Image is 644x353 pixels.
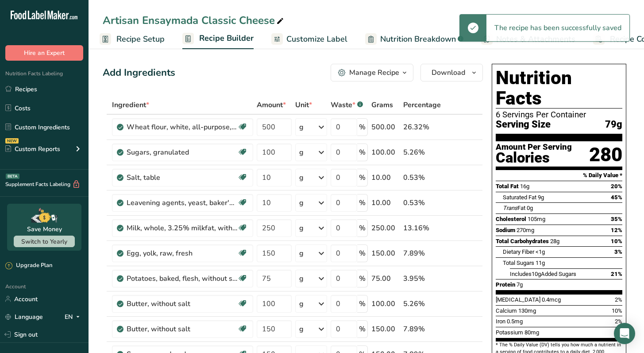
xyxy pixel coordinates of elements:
div: Open Intercom Messenger [614,323,635,344]
div: g [299,223,304,233]
span: Nutrition Breakdown [380,33,456,45]
div: Leavening agents, yeast, baker's, active dry [127,198,237,208]
button: Hire an Expert [5,45,83,61]
span: 80mg [524,329,539,336]
div: Sugars, granulated [127,147,237,158]
span: 11g [536,260,545,266]
div: g [299,147,304,158]
span: Download [432,67,465,78]
span: Fat [503,205,525,211]
div: g [299,324,304,334]
span: Switch to Yearly [21,237,67,246]
div: 100.00 [371,299,400,309]
div: g [299,299,304,309]
span: Total Sugars [503,260,534,266]
span: 20% [611,183,622,190]
span: Saturated Fat [503,194,536,201]
div: NEW [5,138,19,144]
span: 10g [532,271,541,277]
span: Recipe Setup [116,33,165,45]
div: Amount Per Serving [496,143,572,151]
a: Customize Label [271,29,347,49]
div: Egg, yolk, raw, fresh [127,248,237,259]
div: 150.00 [371,324,400,334]
div: 7.89% [403,248,441,259]
i: Trans [503,205,517,211]
span: 45% [611,194,622,201]
div: Calories [496,151,572,164]
span: Cholesterol [496,216,526,222]
span: 9g [538,194,544,201]
div: 5.26% [403,147,441,158]
div: Upgrade Plan [5,261,52,270]
div: g [299,172,304,183]
button: Download [420,64,483,81]
div: 5.26% [403,299,441,309]
div: 75.00 [371,273,400,284]
a: Recipe Builder [182,28,254,50]
div: Milk, whole, 3.25% milkfat, without added vitamin A and [MEDICAL_DATA] [127,223,237,233]
span: Sodium [496,227,515,233]
span: 270mg [517,227,534,233]
span: 0.4mcg [542,296,561,303]
div: 100.00 [371,147,400,158]
section: % Daily Value * [496,170,622,181]
span: <1g [536,248,545,255]
span: 12% [611,227,622,233]
div: g [299,198,304,208]
div: 500.00 [371,122,400,132]
div: 150.00 [371,248,400,259]
button: Manage Recipe [331,64,413,81]
span: Dietary Fiber [503,248,534,255]
div: Artisan Ensaymada Classic Cheese [103,12,285,28]
div: Butter, without salt [127,299,237,309]
div: 3.95% [403,273,441,284]
span: Serving Size [496,119,551,130]
span: Protein [496,281,515,288]
span: 10% [612,307,622,314]
span: Includes Added Sugars [510,271,576,277]
span: 79g [605,119,622,130]
div: Save Money [27,225,62,234]
span: 16g [520,183,529,190]
span: Calcium [496,307,517,314]
span: Iron [496,318,505,325]
div: 250.00 [371,223,400,233]
div: g [299,248,304,259]
span: Percentage [403,100,441,110]
span: Potassium [496,329,523,336]
div: 0.53% [403,172,441,183]
div: 13.16% [403,223,441,233]
span: Amount [257,100,286,110]
span: 105mg [528,216,545,222]
span: 28g [550,238,559,244]
span: 130mg [518,307,536,314]
span: Total Fat [496,183,519,190]
span: [MEDICAL_DATA] [496,296,540,303]
div: 10.00 [371,172,400,183]
div: Add Ingredients [103,66,175,80]
div: Waste [331,100,363,110]
div: 0.53% [403,198,441,208]
span: Grams [371,100,393,110]
div: Custom Reports [5,144,60,154]
div: 10.00 [371,198,400,208]
div: BETA [6,174,19,179]
div: 6 Servings Per Container [496,110,622,119]
span: 7g [517,281,523,288]
div: Potatoes, baked, flesh, without salt [127,273,237,284]
span: 35% [611,216,622,222]
div: g [299,122,304,132]
span: Unit [295,100,312,110]
a: Nutrition Breakdown [365,29,463,49]
div: 26.32% [403,122,441,132]
div: 280 [589,143,622,167]
span: Total Carbohydrates [496,238,549,244]
span: 0.5mg [507,318,523,325]
h1: Nutrition Facts [496,68,622,109]
span: 2% [615,318,622,325]
span: Ingredient [112,100,149,110]
a: Language [5,309,43,325]
div: EN [65,311,83,322]
div: Salt, table [127,172,237,183]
